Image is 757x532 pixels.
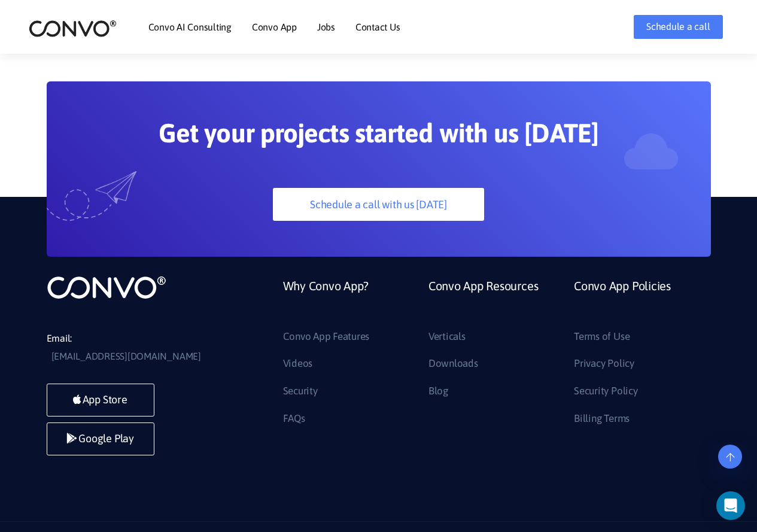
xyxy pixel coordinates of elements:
a: Convo App Features [283,327,370,346]
a: Convo App [252,22,297,32]
a: Videos [283,354,313,373]
a: Privacy Policy [574,354,634,373]
a: Blog [428,382,448,401]
h2: Get your projects started with us [DATE] [104,117,654,158]
a: FAQs [283,409,305,428]
a: Terms of Use [574,327,630,346]
img: logo_2.png [29,19,117,38]
a: Google Play [47,422,154,455]
a: Contact Us [355,22,400,32]
img: logo_not_found [47,275,166,300]
a: Schedule a call with us [DATE] [273,188,484,221]
a: Security [283,382,318,401]
a: Why Convo App? [283,275,369,327]
a: Billing Terms [574,409,630,428]
a: App Store [47,384,154,417]
div: Footer [274,275,711,436]
a: Convo App Policies [574,275,671,327]
a: Jobs [317,22,335,32]
a: Convo AI Consulting [148,22,232,32]
a: [EMAIL_ADDRESS][DOMAIN_NAME] [51,348,201,366]
a: Verticals [428,327,466,346]
a: Convo App Resources [428,275,538,327]
a: Security Policy [574,382,637,401]
li: Email: [47,330,226,366]
div: Open Intercom Messenger [716,491,745,520]
a: Schedule a call [634,15,722,39]
a: Downloads [428,354,478,373]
